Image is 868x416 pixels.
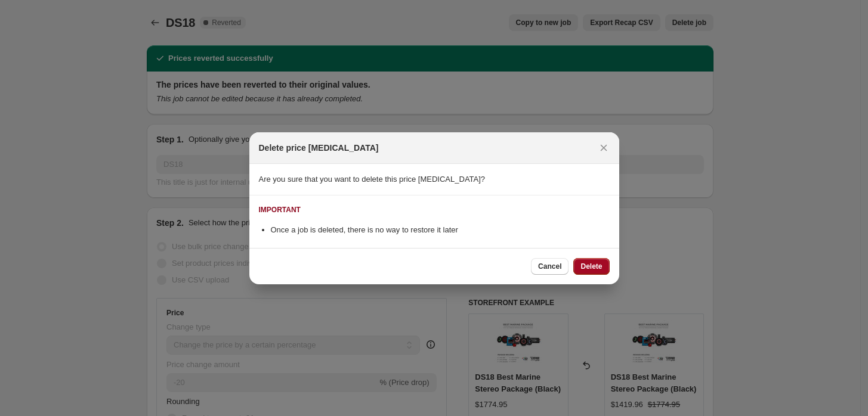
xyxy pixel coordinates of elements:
button: Cancel [531,258,569,275]
li: Once a job is deleted, there is no way to restore it later [271,224,610,236]
span: Are you sure that you want to delete this price [MEDICAL_DATA]? [259,175,486,184]
h2: Delete price [MEDICAL_DATA] [259,142,379,154]
span: Cancel [538,262,561,271]
span: Delete [580,262,602,271]
button: Delete [573,258,609,275]
button: Close [595,139,612,156]
div: IMPORTANT [259,205,301,215]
